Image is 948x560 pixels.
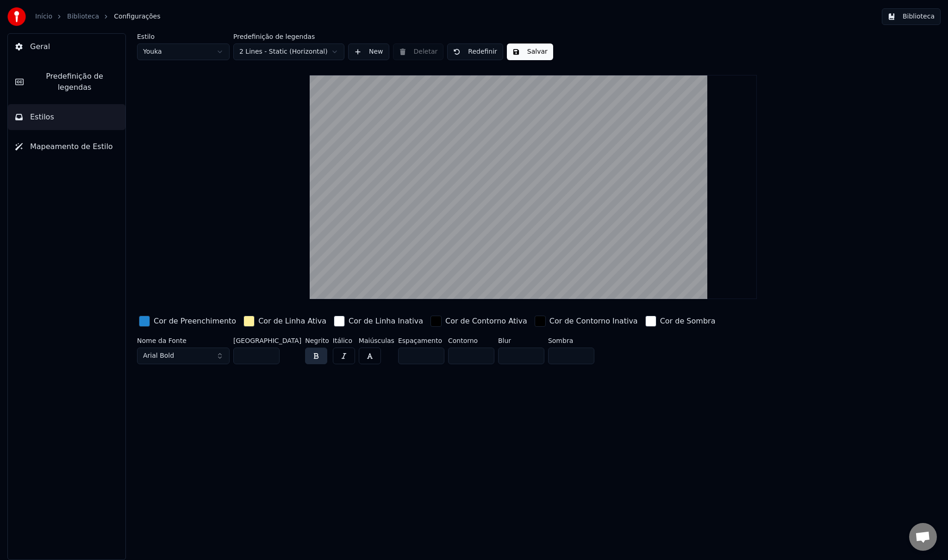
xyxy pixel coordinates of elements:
button: Predefinição de legendas [8,63,125,100]
button: Cor de Sombra [643,314,717,329]
div: Cor de Linha Inativa [349,316,423,327]
div: Cor de Sombra [660,316,716,327]
button: Geral [8,34,125,60]
span: Mapeamento de Estilo [30,141,113,152]
span: Geral [30,41,50,52]
button: Mapeamento de Estilo [8,134,125,160]
a: Início [35,12,52,21]
label: Itálico [333,337,355,344]
button: Cor de Preenchimento [137,314,238,329]
button: Redefinir [447,44,503,60]
button: Cor de Linha Ativa [242,314,328,329]
label: Nome da Fonte [137,337,230,344]
button: Salvar [507,44,553,60]
span: Arial Bold [143,351,174,361]
nav: breadcrumb [35,12,160,21]
button: Estilos [8,104,125,130]
a: Biblioteca [67,12,99,21]
button: Cor de Linha Inativa [332,314,425,329]
a: Conversa aberta [909,523,937,551]
button: Biblioteca [882,8,941,25]
label: Espaçamento [398,337,444,344]
label: Blur [498,337,544,344]
label: Estilo [137,33,230,40]
label: Contorno [448,337,494,344]
img: youka [7,7,26,26]
label: Sombra [548,337,594,344]
label: Negrito [305,337,329,344]
label: Predefinição de legendas [233,33,344,40]
span: Configurações [114,12,160,21]
button: Cor de Contorno Ativa [429,314,529,329]
div: Cor de Contorno Ativa [445,316,527,327]
button: New [348,44,389,60]
label: [GEOGRAPHIC_DATA] [233,337,301,344]
div: Cor de Contorno Inativa [549,316,638,327]
div: Cor de Linha Ativa [258,316,326,327]
label: Maiúsculas [359,337,394,344]
span: Predefinição de legendas [31,71,118,93]
div: Cor de Preenchimento [154,316,236,327]
span: Estilos [30,112,54,123]
button: Cor de Contorno Inativa [533,314,640,329]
